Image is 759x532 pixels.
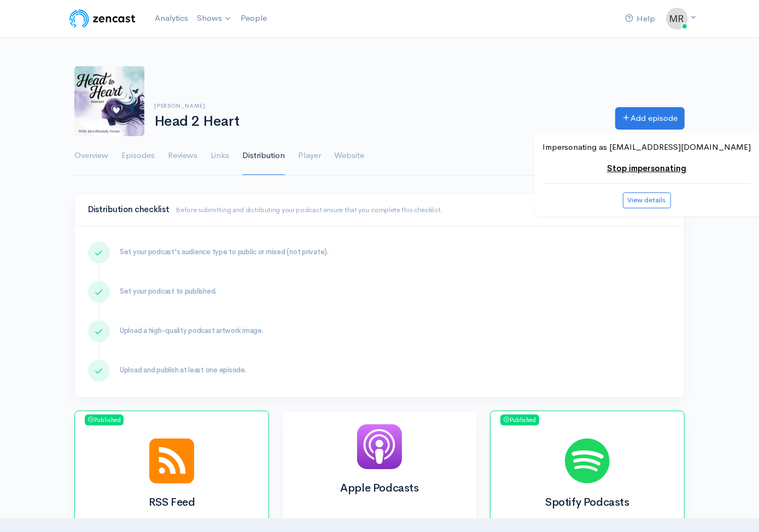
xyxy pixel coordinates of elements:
[120,326,264,335] span: Upload a high-quality podcast artwork image.
[357,424,402,469] img: Apple Podcasts logo
[85,414,124,425] span: Published
[334,136,364,176] a: Website
[666,8,688,30] img: ...
[120,365,247,375] span: Upload and publish at least one episode.
[168,136,197,176] a: Reviews
[623,192,671,208] button: View details
[296,482,463,494] h2: Apple Podcasts
[154,103,602,109] h6: [PERSON_NAME]
[242,136,285,176] a: Distribution
[607,163,686,173] a: Stop impersonating
[298,136,321,176] a: Player
[120,247,329,256] span: Set your podcast's audience type to public or mixed (not private).
[565,439,610,483] img: Spotify Podcasts logo
[88,205,671,214] h4: Distribution checklist
[121,136,155,176] a: Episodes
[176,205,442,214] small: Before submitting and distributing your podcast ensure that you complete this checklist.
[150,7,192,30] a: Analytics
[615,107,685,130] a: Add episode
[88,496,255,508] h2: RSS Feed
[621,7,659,31] a: Help
[504,496,671,508] h2: Spotify Podcasts
[192,7,236,31] a: Shows
[211,136,229,176] a: Links
[500,414,539,425] span: Published
[74,136,108,176] a: Overview
[149,439,194,483] img: RSS Feed logo
[542,141,751,154] p: Impersonating as [EMAIL_ADDRESS][DOMAIN_NAME]
[120,287,217,296] span: Set your podcast to published.
[68,8,137,30] img: ZenCast Logo
[236,7,271,30] a: People
[154,114,602,130] h1: Head 2 Heart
